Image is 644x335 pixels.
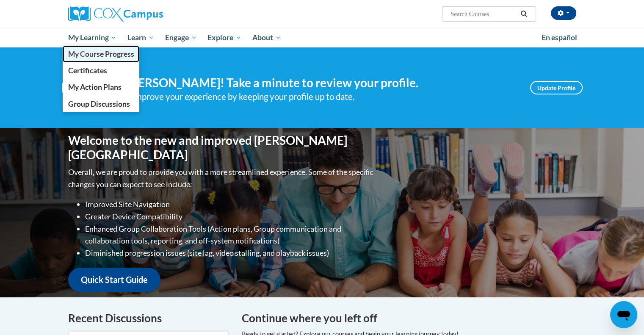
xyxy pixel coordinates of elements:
[122,28,160,47] a: Learn
[85,210,375,223] li: Greater Device Compatibility
[530,81,583,94] a: Update Profile
[247,28,287,47] a: About
[517,9,530,19] button: Search
[68,66,107,75] span: Certificates
[68,83,121,91] span: My Action Plans
[68,6,229,22] a: Cox Campus
[542,33,577,42] span: En español
[62,69,100,107] img: Profile Image
[113,90,517,104] div: Help improve your experience by keeping your profile up to date.
[68,100,130,108] span: Group Discussions
[252,33,281,43] span: About
[202,28,247,47] a: Explore
[63,28,122,47] a: My Learning
[165,33,197,43] span: Engage
[160,28,202,47] a: Engage
[113,76,517,90] h4: Hi [PERSON_NAME]! Take a minute to review your profile.
[63,62,140,79] a: Certificates
[68,133,375,162] h1: Welcome to the new and improved [PERSON_NAME][GEOGRAPHIC_DATA]
[68,33,116,43] span: My Learning
[610,301,637,328] iframe: Button to launch messaging window
[127,33,154,43] span: Learn
[68,50,134,58] span: My Course Progress
[55,28,589,47] div: Main menu
[68,268,160,292] a: Quick Start Guide
[63,46,140,62] a: My Course Progress
[63,79,140,95] a: My Action Plans
[242,310,576,327] h4: Continue where you left off
[63,96,140,112] a: Group Discussions
[85,198,375,210] li: Improved Site Navigation
[536,29,583,47] a: En español
[207,33,241,43] span: Explore
[85,247,375,259] li: Diminished progression issues (site lag, video stalling, and playback issues)
[85,223,375,247] li: Enhanced Group Collaboration Tools (Action plans, Group communication and collaboration tools, re...
[450,9,517,19] input: Search Courses
[68,166,375,191] p: Overall, we are proud to provide you with a more streamlined experience. Some of the specific cha...
[68,310,229,327] h4: Recent Discussions
[551,6,576,20] button: Account Settings
[68,6,163,22] img: Cox Campus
